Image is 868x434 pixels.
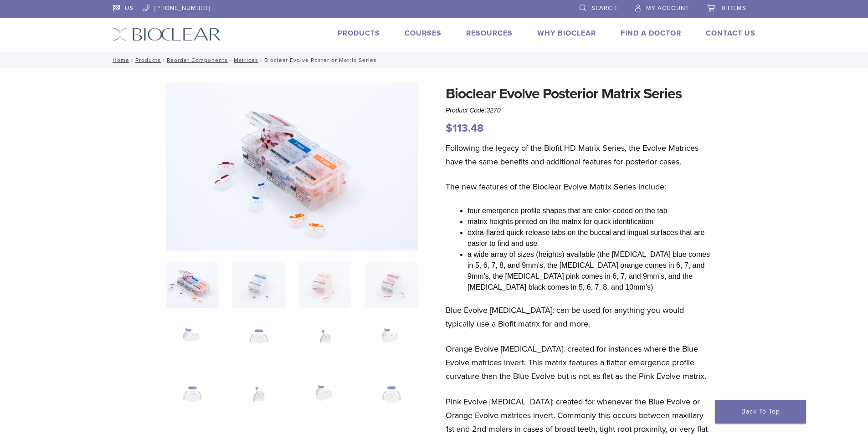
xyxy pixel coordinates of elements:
[228,58,234,62] span: /
[722,5,746,12] span: 0 items
[113,28,221,41] img: Bioclear
[365,377,417,422] img: Bioclear Evolve Posterior Matrix Series - Image 12
[166,262,219,308] img: Evolve-refills-2-324x324.jpg
[166,83,418,250] img: Evolve-refills-2
[232,262,285,308] img: Bioclear Evolve Posterior Matrix Series - Image 2
[299,320,351,365] img: Bioclear Evolve Posterior Matrix Series - Image 7
[467,249,714,293] li: a wide array of sizes (heights) available (the [MEDICAL_DATA] blue comes in 5, 6, 7, 8, and 9mm’s...
[467,227,714,249] li: extra-flared quick-release tabs on the buccal and lingual surfaces that are easier to find and use
[299,377,351,422] img: Bioclear Evolve Posterior Matrix Series - Image 11
[365,320,417,365] img: Bioclear Evolve Posterior Matrix Series - Image 8
[166,377,219,422] img: Bioclear Evolve Posterior Matrix Series - Image 9
[537,29,596,38] a: Why Bioclear
[446,122,484,135] bdi: 113.48
[258,58,264,62] span: /
[129,58,135,62] span: /
[621,29,681,38] a: Find A Doctor
[446,342,714,383] p: Orange Evolve [MEDICAL_DATA]: created for instances where the Blue Evolve matrices invert. This m...
[467,205,714,216] li: four emergence profile shapes that are color-coded on the tab
[405,29,442,38] a: Courses
[110,57,129,63] a: Home
[232,320,285,365] img: Bioclear Evolve Posterior Matrix Series - Image 6
[161,58,167,62] span: /
[467,216,714,227] li: matrix heights printed on the matrix for quick identification
[166,320,219,365] img: Bioclear Evolve Posterior Matrix Series - Image 5
[232,377,285,422] img: Bioclear Evolve Posterior Matrix Series - Image 10
[706,29,755,38] a: Contact Us
[487,107,501,114] span: 3270
[106,52,762,68] nav: Bioclear Evolve Posterior Matrix Series
[591,5,617,12] span: Search
[299,262,351,308] img: Bioclear Evolve Posterior Matrix Series - Image 3
[135,57,161,63] a: Products
[646,5,689,12] span: My Account
[446,83,714,105] h1: Bioclear Evolve Posterior Matrix Series
[338,29,380,38] a: Products
[446,303,714,331] p: Blue Evolve [MEDICAL_DATA]: can be used for anything you would typically use a Biofit matrix for ...
[446,180,714,194] p: The new features of the Bioclear Evolve Matrix Series include:
[365,262,417,308] img: Bioclear Evolve Posterior Matrix Series - Image 4
[446,122,452,135] span: $
[234,57,258,63] a: Matrices
[446,107,501,114] span: Product Code:
[715,400,806,424] a: Back To Top
[466,29,513,38] a: Resources
[446,141,714,168] p: Following the legacy of the Biofit HD Matrix Series, the Evolve Matrices have the same benefits a...
[167,57,228,63] a: Reorder Components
